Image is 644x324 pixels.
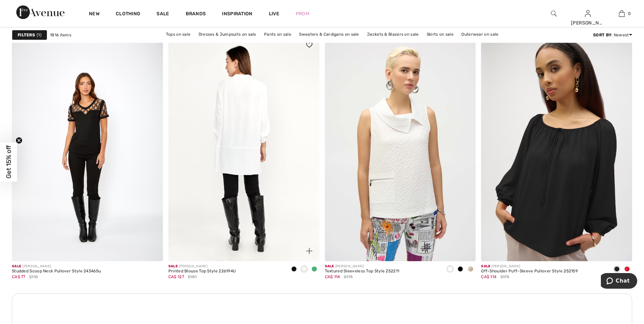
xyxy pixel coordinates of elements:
div: Black [289,264,299,275]
img: Off-Shoulder Puff-Sleeve Pullover Style 252159. Black [481,35,632,261]
div: Ivory [299,264,309,275]
span: Sale [12,264,21,268]
strong: Sort By [593,33,611,37]
span: $175 [500,274,509,280]
iframe: Opens a widget where you can chat to one of our agents [601,273,637,290]
div: White [445,264,455,275]
a: New [89,11,99,18]
span: Sale [168,264,178,268]
a: Sale [157,11,169,18]
div: Radiant red [622,264,632,275]
img: My Bag [619,10,625,18]
a: Outerwear on sale [458,30,502,39]
div: [PERSON_NAME] [481,264,578,269]
span: $110 [29,274,38,280]
a: Clothing [116,11,140,18]
img: Studded Scoop Neck Pullover Style 243465u. Black [12,35,163,261]
img: 1ère Avenue [16,5,65,19]
div: : Newest [593,32,632,38]
img: My Info [585,10,591,18]
a: Live [269,10,279,17]
a: Skirts on sale [423,30,457,39]
div: Studded Scoop Neck Pullover Style 243465u [12,269,101,274]
div: Parchment [465,264,476,275]
a: Printed Blouse Top Style 226194U. Black [168,35,319,261]
span: CA$ 127 [168,274,184,279]
div: Off-Shoulder Puff-Sleeve Pullover Style 252159 [481,269,578,274]
div: Textured Sleeveless Top Style 252211 [325,269,400,274]
a: Tops on sale [163,30,194,39]
a: Brands [186,11,206,18]
button: Close teaser [16,137,22,144]
span: CA$ 114 [481,274,496,279]
a: Jackets & Blazers on sale [364,30,422,39]
div: Printed Blouse Top Style 226194U [168,269,236,274]
a: 0 [605,10,638,18]
span: Inspiration [222,11,252,18]
a: Pants on sale [261,30,295,39]
a: Sign In [585,10,591,17]
span: 1816 items [50,32,71,38]
img: plus_v2.svg [306,248,312,254]
img: search the website [551,10,557,18]
span: Sale [325,264,334,268]
div: [PERSON_NAME] [325,264,400,269]
a: Prom [296,10,309,17]
span: CA$ 114 [325,274,340,279]
a: Sweaters & Cardigans on sale [296,30,362,39]
div: [PERSON_NAME] [12,264,101,269]
span: CA$ 77 [12,274,25,279]
span: $175 [344,274,353,280]
span: Get 15% off [5,145,13,179]
img: Textured Sleeveless Top Style 252211. White [325,35,476,261]
div: Black [612,264,622,275]
strong: Filters [18,32,35,38]
span: $181 [188,274,197,280]
img: heart_black_full.svg [306,42,312,48]
div: [PERSON_NAME] [168,264,236,269]
div: [PERSON_NAME] [571,19,604,26]
span: 0 [628,11,631,17]
div: Black [455,264,465,275]
span: Sale [481,264,490,268]
div: Kelly green [309,264,319,275]
span: 1 [37,32,41,38]
a: Dresses & Jumpsuits on sale [195,30,260,39]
